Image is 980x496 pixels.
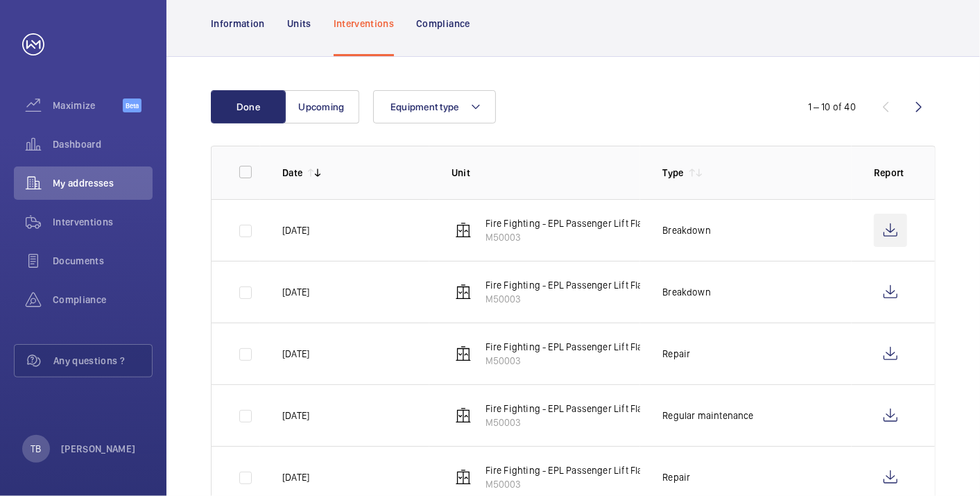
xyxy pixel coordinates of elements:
p: Fire Fighting - EPL Passenger Lift Flats 11-32 [485,402,675,416]
button: Upcoming [284,90,359,123]
p: Fire Fighting - EPL Passenger Lift Flats 11-32 [485,216,675,230]
p: Type [662,166,683,180]
p: M50003 [485,354,675,368]
p: [DATE] [282,409,309,422]
p: Compliance [416,17,470,31]
div: 1 – 10 of 40 [808,100,856,114]
button: Equipment type [373,90,496,123]
span: Any questions ? [53,354,152,368]
p: M50003 [485,416,675,429]
p: [DATE] [282,223,309,237]
span: Dashboard [53,137,153,151]
p: Interventions [334,17,395,31]
p: Regular maintenance [662,409,753,422]
p: Information [211,17,265,31]
p: Fire Fighting - EPL Passenger Lift Flats 11-32 [485,463,675,477]
p: [DATE] [282,470,309,484]
span: Documents [53,254,153,268]
img: elevator.svg [455,345,472,362]
img: elevator.svg [455,469,472,486]
p: Fire Fighting - EPL Passenger Lift Flats 11-32 [485,340,675,354]
p: Report [874,166,907,180]
span: Interventions [53,215,153,229]
p: [PERSON_NAME] [61,442,136,456]
p: M50003 [485,292,675,306]
span: Maximize [53,99,123,112]
p: TB [31,442,41,456]
p: Date [282,166,302,180]
p: M50003 [485,230,675,244]
p: Unit [452,166,641,180]
p: Repair [662,347,690,361]
span: Compliance [53,293,153,307]
span: Beta [123,99,141,112]
span: My addresses [53,176,153,190]
p: M50003 [485,477,675,491]
p: [DATE] [282,347,309,361]
img: elevator.svg [455,407,472,424]
p: Units [287,17,311,31]
p: Breakdown [662,285,711,299]
span: Equipment type [390,101,459,112]
p: Repair [662,470,690,484]
img: elevator.svg [455,222,472,239]
img: elevator.svg [455,284,472,300]
p: Fire Fighting - EPL Passenger Lift Flats 11-32 [485,278,675,292]
p: Breakdown [662,223,711,237]
p: [DATE] [282,285,309,299]
button: Done [211,90,286,123]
